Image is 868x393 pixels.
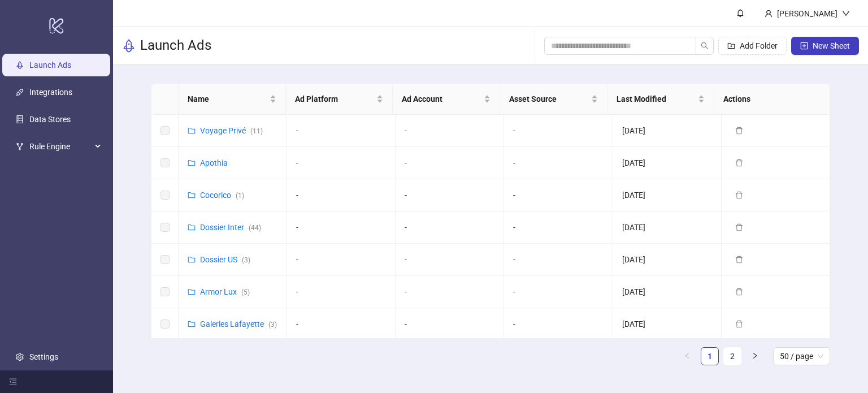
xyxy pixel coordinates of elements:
[249,224,261,232] span: ( 44 )
[736,9,744,17] span: bell
[746,347,764,365] button: right
[701,347,719,365] li: 1
[735,256,743,264] span: delete
[396,115,504,147] td: -
[236,192,244,200] span: ( 1 )
[188,93,267,105] span: Name
[9,378,17,386] span: menu-fold
[200,126,263,135] a: Voyage Privé(11)
[509,93,589,105] span: Asset Source
[29,61,71,70] a: Launch Ads
[16,142,24,150] span: fork
[122,39,136,53] span: rocket
[701,348,718,365] a: 1
[613,244,722,276] td: [DATE]
[287,147,396,179] td: -
[735,159,743,167] span: delete
[504,244,613,276] td: -
[701,42,709,50] span: search
[617,93,696,105] span: Last Modified
[735,127,743,135] span: delete
[287,179,396,211] td: -
[678,347,696,365] button: left
[727,42,735,50] span: folder-add
[724,348,741,365] a: 2
[735,223,743,231] span: delete
[286,84,393,115] th: Ad Platform
[765,10,772,18] span: user
[504,179,613,211] td: -
[396,147,504,179] td: -
[613,276,722,308] td: [DATE]
[295,93,375,105] span: Ad Platform
[188,288,196,296] span: folder
[200,319,277,329] a: Galeries Lafayette(3)
[504,115,613,147] td: -
[772,7,842,20] div: [PERSON_NAME]
[684,352,691,359] span: left
[250,127,263,135] span: ( 11 )
[200,255,250,264] a: Dossier US(3)
[140,37,211,55] h3: Launch Ads
[504,147,613,179] td: -
[613,179,722,211] td: [DATE]
[504,276,613,308] td: -
[714,84,822,115] th: Actions
[752,352,758,359] span: right
[287,308,396,340] td: -
[396,244,504,276] td: -
[287,115,396,147] td: -
[188,223,196,231] span: folder
[396,211,504,244] td: -
[723,347,741,365] li: 2
[188,191,196,199] span: folder
[287,276,396,308] td: -
[287,211,396,244] td: -
[396,179,504,211] td: -
[179,84,286,115] th: Name
[188,320,196,328] span: folder
[613,115,722,147] td: [DATE]
[735,320,743,328] span: delete
[188,127,196,135] span: folder
[504,211,613,244] td: -
[29,88,72,97] a: Integrations
[718,37,787,55] button: Add Folder
[791,37,859,55] button: New Sheet
[504,308,613,340] td: -
[402,93,481,105] span: Ad Account
[188,159,196,167] span: folder
[200,191,244,200] a: Cocorico(1)
[200,223,261,232] a: Dossier Inter(44)
[773,347,830,365] div: Page Size
[613,308,722,340] td: [DATE]
[780,348,823,365] span: 50 / page
[678,347,696,365] li: Previous Page
[242,256,250,264] span: ( 3 )
[396,308,504,340] td: -
[813,41,850,50] span: New Sheet
[29,115,71,124] a: Data Stores
[842,10,850,18] span: down
[735,191,743,199] span: delete
[740,41,778,50] span: Add Folder
[607,84,715,115] th: Last Modified
[29,135,92,158] span: Rule Engine
[188,256,196,264] span: folder
[735,288,743,296] span: delete
[393,84,500,115] th: Ad Account
[287,244,396,276] td: -
[200,158,228,167] a: Apothia
[613,147,722,179] td: [DATE]
[241,288,250,296] span: ( 5 )
[29,352,58,361] a: Settings
[800,42,808,50] span: plus-square
[200,287,250,296] a: Armor Lux(5)
[746,347,764,365] li: Next Page
[500,84,607,115] th: Asset Source
[396,276,504,308] td: -
[613,211,722,244] td: [DATE]
[268,321,277,329] span: ( 3 )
